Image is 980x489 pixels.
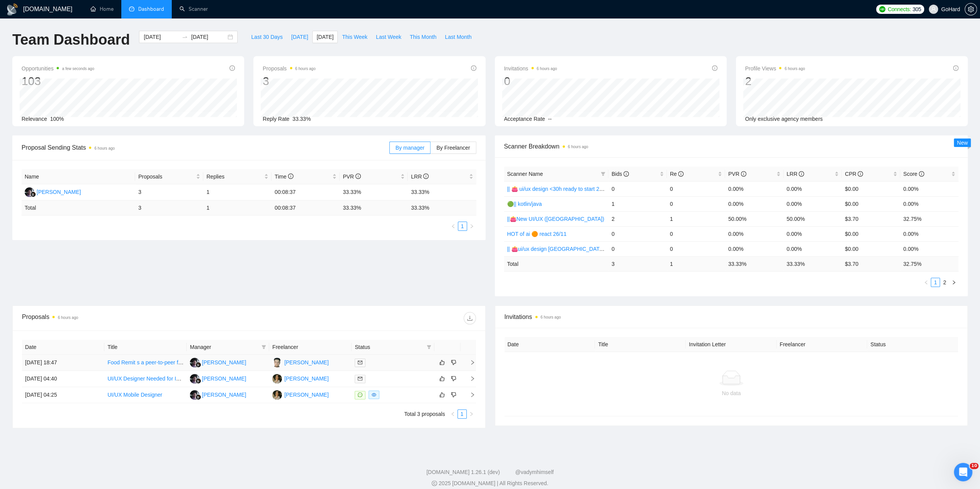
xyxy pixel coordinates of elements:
input: Start date [144,33,179,41]
span: LRR [411,174,429,180]
td: UI/UX Designer Needed for Investor Mockup Application [104,371,187,387]
span: info-circle [355,174,361,179]
span: user [931,7,936,12]
time: 6 hours ago [784,67,805,71]
span: right [952,280,956,285]
time: 6 hours ago [295,67,316,71]
span: Scanner Name [507,171,543,177]
span: left [924,280,928,285]
span: 33.33% [293,116,311,122]
td: [DATE] 04:40 [22,371,104,387]
li: Next Page [467,409,476,419]
th: Freelancer [777,337,868,352]
li: 2 [940,278,949,287]
a: RR[PERSON_NAME] [190,359,246,365]
th: Proposals [135,169,203,184]
input: End date [191,33,226,41]
td: $0.00 [842,226,900,241]
span: Reply Rate [263,116,289,122]
a: searchScanner [179,6,208,12]
th: Freelancer [269,340,352,355]
a: ||👛New UI/UX ([GEOGRAPHIC_DATA]) [507,216,604,222]
span: message [358,392,362,397]
td: Food Remit s a peer-to-peer food remittance platform that enables families, friends to send receive [104,355,187,371]
td: 1 [203,200,271,215]
td: $ 3.70 [842,256,900,271]
div: Proposals [22,312,249,324]
button: left [449,222,458,231]
td: 50.00% [784,211,842,226]
span: By manager [395,145,424,151]
li: 1 [458,222,467,231]
td: 0.00% [784,181,842,196]
span: 305 [913,5,921,13]
td: $0.00 [842,196,900,211]
li: 1 [931,278,940,287]
td: 33.33% [408,184,476,200]
a: [DOMAIN_NAME] 1.26.1 (dev) [426,469,500,475]
a: || 👛 ui/ux design <30h ready to start 23/07 [507,186,610,192]
td: 0 [667,196,725,211]
button: download [464,312,476,324]
a: @vadymhimself [515,469,554,475]
span: Proposals [138,172,194,181]
span: [DATE] [317,33,333,41]
a: 1 [931,278,940,287]
span: Connects: [888,5,911,13]
button: Last Week [372,31,405,43]
td: 0 [608,181,667,196]
td: 2 [608,211,667,226]
div: [PERSON_NAME] [284,391,328,399]
th: Date [504,337,595,352]
button: left [921,278,931,287]
span: Profile Views [745,64,805,73]
span: Score [903,171,924,177]
td: 1 [667,256,725,271]
td: 33.33% [340,184,408,200]
span: info-circle [678,171,683,177]
img: OT [272,390,282,400]
img: RR [190,390,199,400]
span: setting [965,6,977,12]
span: This Week [342,33,367,41]
td: 0.00% [784,196,842,211]
time: a few seconds ago [62,67,94,71]
a: 🟢|| kotlin/java [507,201,542,207]
span: Time [275,174,293,180]
td: Total [504,256,609,271]
span: to [182,34,188,40]
th: Name [22,169,135,184]
li: Previous Page [449,222,458,231]
span: info-circle [423,174,429,179]
button: [DATE] [287,31,312,43]
th: Date [22,340,104,355]
td: 0.00% [784,241,842,256]
span: LRR [787,171,804,177]
div: 103 [22,74,94,88]
div: [PERSON_NAME] [284,358,328,367]
span: Proposals [263,64,315,73]
div: 2 [745,74,805,88]
th: Manager [187,340,269,355]
span: -- [548,116,551,122]
td: 33.33 % [408,200,476,215]
button: This Month [405,31,441,43]
time: 6 hours ago [58,315,78,320]
td: 0.00% [900,241,959,256]
img: upwork-logo.png [879,6,885,12]
td: 0.00% [900,181,959,196]
span: Replies [206,172,263,181]
a: setting [965,6,977,12]
span: mail [358,360,362,365]
li: Next Page [467,222,476,231]
span: filter [425,341,433,353]
a: BP[PERSON_NAME] [272,359,328,365]
td: 0.00% [900,196,959,211]
button: right [949,278,958,287]
span: like [439,376,445,382]
div: 0 [504,74,557,88]
span: This Month [410,33,436,41]
img: gigradar-bm.png [30,192,36,197]
span: like [439,392,445,398]
li: 1 [457,409,467,419]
